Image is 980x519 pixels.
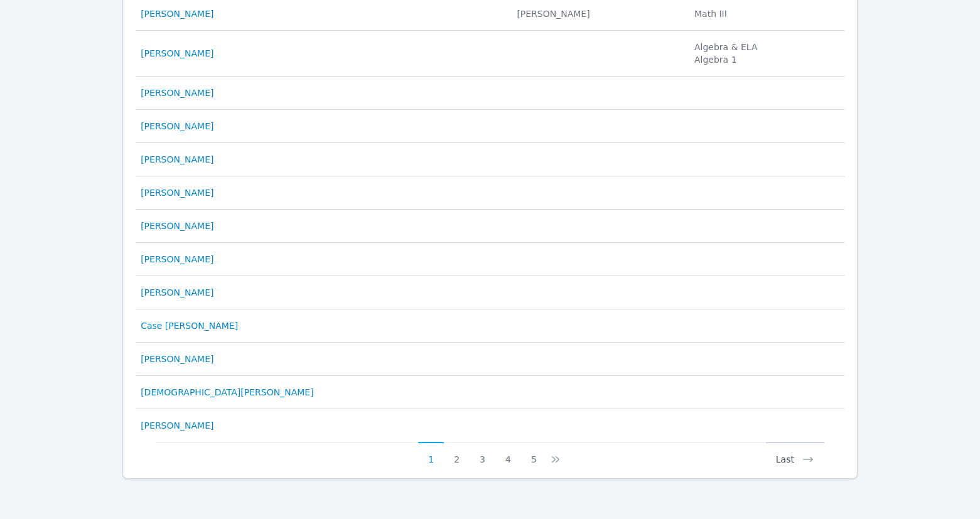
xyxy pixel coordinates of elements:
tr: [PERSON_NAME] [136,210,844,243]
a: [PERSON_NAME] [141,8,213,20]
a: [PERSON_NAME] [141,253,213,265]
tr: [PERSON_NAME] [136,276,844,309]
a: Case [PERSON_NAME] [141,319,238,332]
button: 3 [470,442,495,466]
a: [PERSON_NAME] [141,153,213,166]
tr: [PERSON_NAME] [136,243,844,276]
a: [PERSON_NAME] [141,120,213,132]
tr: [PERSON_NAME] [136,77,844,110]
a: [DEMOGRAPHIC_DATA][PERSON_NAME] [141,386,313,399]
a: [PERSON_NAME] [141,47,213,60]
a: [PERSON_NAME] [141,186,213,199]
li: Math III [694,8,837,20]
button: 2 [444,442,470,466]
button: Last [766,442,824,466]
tr: [PERSON_NAME] Algebra & ELAAlgebra 1 [136,31,844,77]
a: [PERSON_NAME] [141,353,213,365]
tr: [PERSON_NAME] [136,110,844,143]
a: [PERSON_NAME] [141,286,213,299]
tr: [PERSON_NAME] [136,176,844,210]
li: Algebra 1 [694,53,837,66]
button: 5 [521,442,547,466]
tr: [PERSON_NAME] [136,343,844,376]
a: [PERSON_NAME] [141,220,213,232]
a: [PERSON_NAME] [141,419,213,432]
button: 1 [418,442,444,466]
div: [PERSON_NAME] [517,8,679,20]
tr: [PERSON_NAME] [136,409,844,442]
tr: Case [PERSON_NAME] [136,309,844,343]
tr: [PERSON_NAME] [136,143,844,176]
a: [PERSON_NAME] [141,87,213,99]
button: 4 [495,442,521,466]
li: Algebra & ELA [694,41,837,53]
tr: [DEMOGRAPHIC_DATA][PERSON_NAME] [136,376,844,409]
